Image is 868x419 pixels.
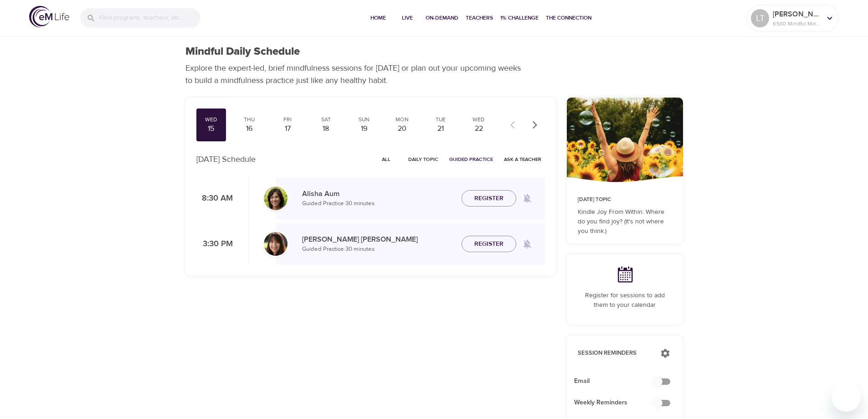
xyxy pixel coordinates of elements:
[353,116,375,124] div: Sun
[302,245,454,254] p: Guided Practice · 30 minutes
[500,152,545,166] button: Ask a Teacher
[29,6,69,27] img: logo
[474,193,503,204] span: Register
[196,153,256,166] p: [DATE] Schedule
[773,20,821,28] p: 6580 Mindful Minutes
[353,124,375,134] div: 19
[196,192,233,205] p: 8:30 AM
[578,291,672,310] p: Register for sessions to add them to your calendar
[466,13,493,23] span: Teachers
[238,116,261,124] div: Thu
[751,9,769,27] div: LT
[196,238,233,250] p: 3:30 PM
[578,196,672,204] p: [DATE] Topic
[467,124,490,134] div: 22
[516,233,538,255] span: Remind me when a class goes live every Wednesday at 3:30 PM
[574,398,661,408] span: Weekly Reminders
[264,232,288,256] img: Andrea_Lieberstein-min.jpg
[391,116,414,124] div: Mon
[426,13,458,23] span: On-Demand
[462,236,516,253] button: Register
[372,152,401,166] button: All
[500,13,539,23] span: 1% Challenge
[546,13,591,23] span: The Connection
[302,188,454,199] p: Alisha Aum
[314,124,337,134] div: 18
[578,207,672,236] p: Kindle Joy From Within: Where do you find joy? (It's not where you think.)
[429,116,452,124] div: Tue
[474,238,503,250] span: Register
[462,190,516,207] button: Register
[429,124,452,134] div: 21
[405,152,442,166] button: Daily Topic
[391,124,414,134] div: 20
[200,116,223,124] div: Wed
[264,186,288,210] img: Alisha%20Aum%208-9-21.jpg
[449,155,493,164] span: Guided Practice
[578,349,651,358] p: Session Reminders
[375,155,397,164] span: All
[276,116,299,124] div: Fri
[832,383,861,412] iframe: Button to launch messaging window
[99,8,200,28] input: Find programs, teachers, etc...
[185,62,527,87] p: Explore the expert-led, brief mindfulness sessions for [DATE] or plan out your upcoming weeks to ...
[276,124,299,134] div: 17
[516,187,538,209] span: Remind me when a class goes live every Wednesday at 8:30 AM
[773,9,821,20] p: [PERSON_NAME]
[367,13,389,23] span: Home
[238,124,261,134] div: 16
[408,155,438,164] span: Daily Topic
[302,199,454,208] p: Guided Practice · 30 minutes
[314,116,337,124] div: Sat
[185,45,300,58] h1: Mindful Daily Schedule
[396,13,418,23] span: Live
[446,152,497,166] button: Guided Practice
[504,155,541,164] span: Ask a Teacher
[574,377,661,386] span: Email
[467,116,490,124] div: Wed
[200,124,223,134] div: 15
[302,234,454,245] p: [PERSON_NAME] [PERSON_NAME]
